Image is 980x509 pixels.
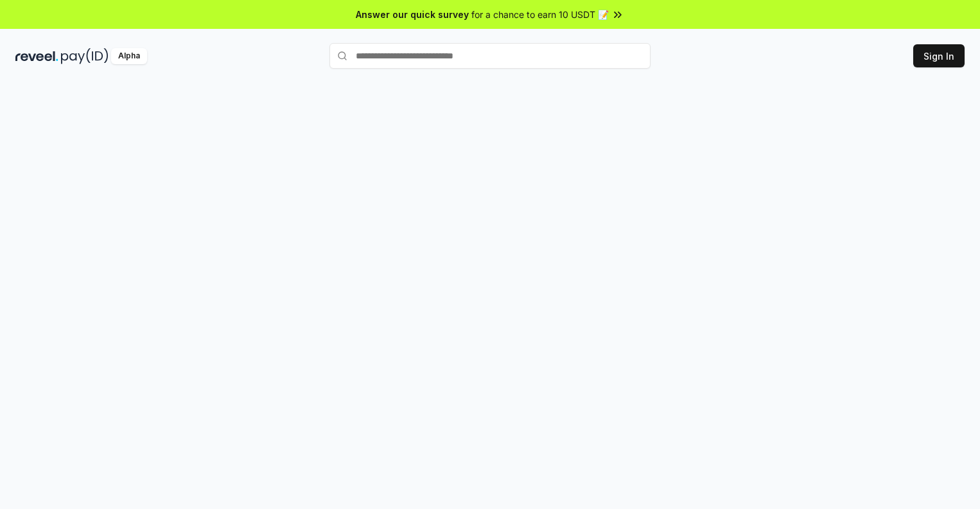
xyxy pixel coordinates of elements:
[61,48,109,64] img: pay_id
[111,48,147,64] div: Alpha
[471,8,609,21] span: for a chance to earn 10 USDT 📝
[356,8,469,21] span: Answer our quick survey
[913,44,965,67] button: Sign In
[15,48,58,64] img: reveel_dark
